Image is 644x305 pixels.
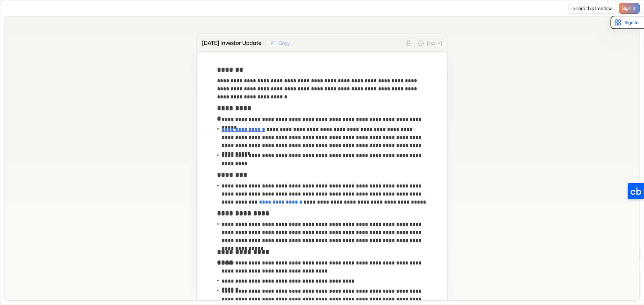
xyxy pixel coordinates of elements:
button: Share this freeflow [568,3,616,14]
span: Sign in [622,6,637,11]
h2: [DATE] Investor Update [202,40,261,47]
p: [DATE] [427,40,442,47]
a: Sign in [619,3,640,14]
button: Copy [267,38,294,49]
